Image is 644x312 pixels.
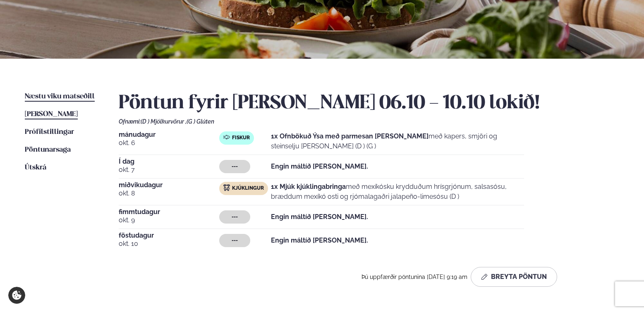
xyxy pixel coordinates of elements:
[119,232,219,239] span: föstudagur
[119,209,219,215] span: fimmtudagur
[232,163,238,170] span: ---
[232,214,238,220] span: ---
[119,158,219,165] span: Í dag
[25,129,74,136] span: Prófílstillingar
[362,274,467,280] span: Þú uppfærðir pöntunina [DATE] 9:19 am
[271,182,524,202] p: með mexíkósku krydduðum hrísgrjónum, salsasósu, bræddum mexíkó osti og rjómalagaðri jalapeño-lime...
[271,162,368,170] strong: Engin máltíð [PERSON_NAME].
[25,145,71,155] a: Pöntunarsaga
[271,131,524,151] p: með kapers, smjöri og steinselju [PERSON_NAME] (D ) (G )
[25,93,95,100] span: Næstu viku matseðill
[119,92,619,115] h2: Pöntun fyrir [PERSON_NAME] 06.10 - 10.10 lokið!
[25,146,71,153] span: Pöntunarsaga
[8,287,25,304] a: Cookie settings
[232,237,238,244] span: ---
[25,110,78,119] a: [PERSON_NAME]
[25,164,46,171] span: Útskrá
[25,127,74,137] a: Prófílstillingar
[119,215,219,225] span: okt. 9
[119,138,219,148] span: okt. 6
[271,183,346,191] strong: 1x Mjúk kjúklingabringa
[25,111,78,118] span: [PERSON_NAME]
[119,188,219,198] span: okt. 8
[223,184,230,191] img: chicken.svg
[271,213,368,221] strong: Engin máltíð [PERSON_NAME].
[271,236,368,244] strong: Engin máltíð [PERSON_NAME].
[119,131,219,138] span: mánudagur
[25,92,95,102] a: Næstu viku matseðill
[119,239,219,249] span: okt. 10
[271,132,429,140] strong: 1x Ofnbökuð Ýsa með parmesan [PERSON_NAME]
[471,267,557,287] button: Breyta Pöntun
[119,165,219,175] span: okt. 7
[232,135,250,141] span: Fiskur
[141,118,187,125] span: (D ) Mjólkurvörur ,
[119,182,219,188] span: miðvikudagur
[232,185,264,192] span: Kjúklingur
[223,134,230,141] img: fish.svg
[119,118,619,125] div: Ofnæmi:
[25,163,46,173] a: Útskrá
[187,118,214,125] span: (G ) Glúten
